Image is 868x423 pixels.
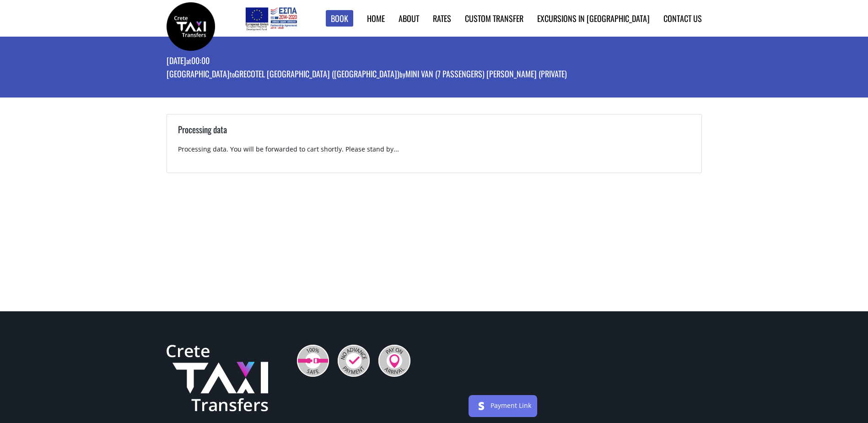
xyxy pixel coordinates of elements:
img: No Advance Payment [338,345,370,377]
small: to [230,69,235,79]
img: Pay On Arrival [378,345,410,377]
p: [DATE] 00:00 [167,55,567,68]
img: stripe [474,399,489,413]
a: About [399,12,419,24]
p: Processing data. You will be forwarded to cart shortly. Please stand by... [178,145,690,162]
small: by [399,69,405,79]
img: 100% Safe [297,345,329,377]
h3: Processing data [178,123,690,145]
img: Crete Taxi Transfers | Booking page | Crete Taxi Transfers [167,2,215,51]
a: Crete Taxi Transfers | Booking page | Crete Taxi Transfers [167,21,215,30]
p: [GEOGRAPHIC_DATA] Grecotel [GEOGRAPHIC_DATA] ([GEOGRAPHIC_DATA]) Mini Van (7 passengers) [PERSON_... [167,68,567,81]
a: Payment Link [491,401,531,410]
a: Custom Transfer [465,12,523,24]
small: at [186,56,191,66]
a: Book [326,10,353,27]
a: Contact us [663,12,702,24]
img: Crete Taxi Transfers [167,345,268,412]
img: e-bannersEUERDF180X90.jpg [244,5,298,32]
a: Rates [433,12,451,24]
a: Excursions in [GEOGRAPHIC_DATA] [537,12,650,24]
a: Home [367,12,385,24]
